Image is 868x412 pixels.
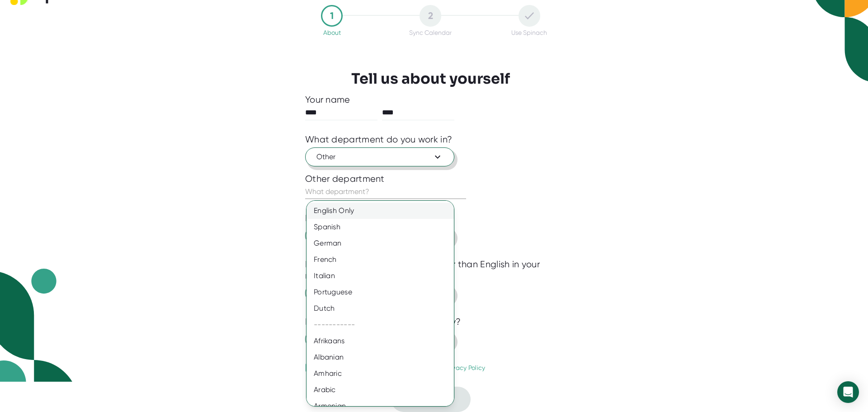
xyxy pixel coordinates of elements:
[307,365,461,382] div: Amharic
[307,333,461,349] div: Afrikaans
[307,382,461,398] div: Arabic
[307,268,461,284] div: Italian
[307,251,461,268] div: French
[307,349,461,365] div: Albanian
[837,381,859,403] div: Open Intercom Messenger
[307,203,461,219] div: English Only
[307,300,461,317] div: Dutch
[307,219,461,235] div: Spanish
[307,284,461,300] div: Portuguese
[307,235,461,251] div: German
[307,317,461,333] div: -----------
